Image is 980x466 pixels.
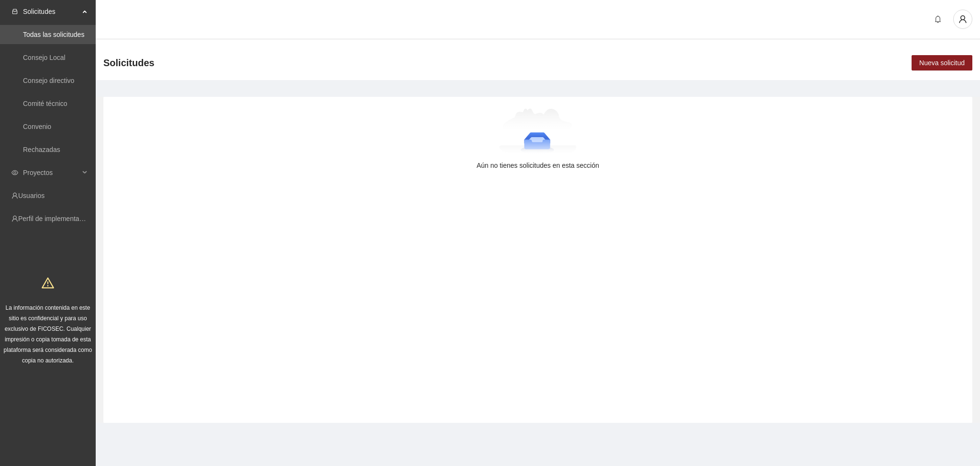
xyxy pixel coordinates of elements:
span: Solicitudes [23,2,79,21]
button: bell [930,12,946,27]
button: Nueva solicitud [912,55,972,70]
button: user [953,10,972,29]
a: Convenio [23,123,51,130]
a: Comité técnico [23,100,67,107]
span: Solicitudes [103,55,155,70]
span: bell [931,15,945,23]
a: Rechazadas [23,146,60,153]
a: Todas las solicitudes [23,31,84,38]
span: Proyectos [23,163,79,182]
div: Aún no tienes solicitudes en esta sección [119,160,957,171]
a: Consejo directivo [23,77,74,84]
a: Consejo Local [23,54,66,61]
span: warning [42,277,54,289]
span: eye [11,169,18,176]
span: inbox [11,8,18,15]
span: user [954,15,972,23]
span: La información contenida en este sitio es confidencial y para uso exclusivo de FICOSEC. Cualquier... [4,304,92,364]
img: Aún no tienes solicitudes en esta sección [499,108,577,156]
a: Perfil de implementadora [18,215,93,222]
span: Nueva solicitud [919,58,965,68]
a: Usuarios [18,192,45,199]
